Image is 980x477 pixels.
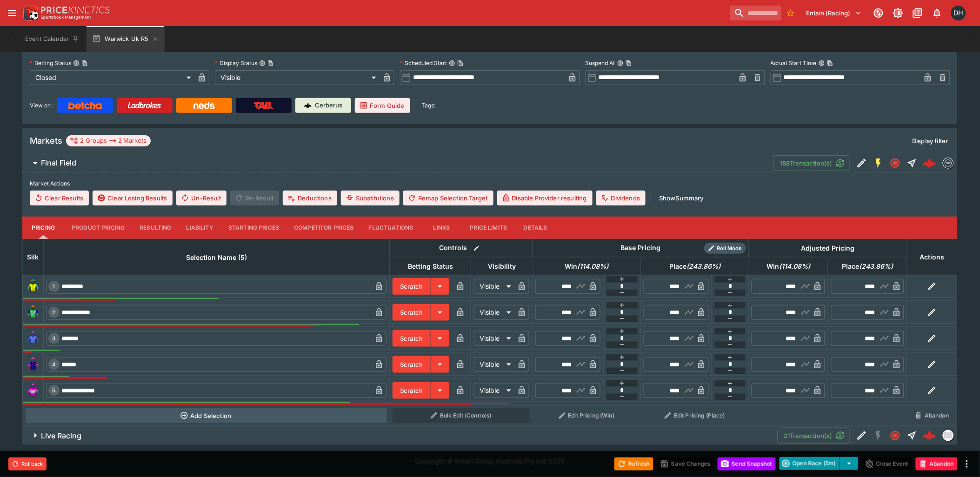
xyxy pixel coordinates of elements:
button: Dividends [596,191,646,205]
em: ( 114.08 %) [779,261,810,272]
button: Un-Result [176,191,226,205]
button: SGM Enabled [870,155,887,172]
button: Liability [179,217,221,239]
p: Cerberus [315,101,343,110]
button: Abandon [916,457,958,470]
span: 2 [51,309,58,316]
button: Copy To Clipboard [457,60,464,66]
button: Actual Start TimeCopy To Clipboard [819,60,825,66]
div: Visible [474,305,514,320]
button: Rollback [8,457,47,470]
th: Actions [907,239,957,275]
p: Actual Start Time [771,59,817,67]
div: split button [780,457,859,470]
div: Visible [474,331,514,346]
th: Controls [390,239,533,257]
img: betmakers [943,158,953,168]
button: Resulting [132,217,179,239]
a: Form Guide [355,98,410,113]
img: runner 5 [26,383,40,398]
button: Copy To Clipboard [267,60,274,66]
button: Price Limits [463,217,515,239]
span: Re-Result [230,191,279,205]
button: 188Transaction(s) [774,155,850,171]
button: Remap Selection Target [403,191,493,205]
button: Clear Losing Results [93,191,173,205]
span: Place(243.86%) [659,261,731,272]
button: Details [514,217,556,239]
img: TabNZ [254,102,273,109]
button: Clear Results [30,191,89,205]
div: Visible [215,70,380,85]
span: Mark an event as closed and abandoned. [916,458,958,468]
button: Fluctuations [361,217,421,239]
button: Disable Provider resulting [497,191,593,205]
img: Sportsbook Management [41,15,91,20]
button: more [961,458,973,470]
img: Ladbrokes [127,102,161,109]
span: Win(114.08%) [554,261,619,272]
span: 5 [51,387,58,394]
button: Closed [887,155,904,172]
button: Starting Prices [221,217,287,239]
span: Place(243.86%) [832,261,903,272]
img: PriceKinetics [41,7,110,13]
button: David Howard [948,3,969,23]
img: logo-cerberus--red.svg [923,429,936,442]
em: ( 243.86 %) [687,261,720,272]
span: Win(114.08%) [756,261,820,272]
button: Straight [904,427,920,444]
button: Bulk edit [471,242,483,254]
label: View on : [30,98,53,113]
th: Silk [23,239,44,275]
button: Bulk Edit (Controls) [393,408,530,423]
button: Edit Pricing (Place) [644,408,747,423]
label: Market Actions [30,177,950,191]
button: Betting StatusCopy To Clipboard [73,60,80,66]
button: SGM Disabled [870,427,887,444]
button: Display filter [907,133,954,148]
a: 0fdf20a2-efc1-4bbc-afbd-7d0d43cc10d2 [920,154,939,172]
button: Scratch [393,304,431,321]
div: 2 Groups 2 Markets [70,135,147,146]
button: Scratch [393,356,431,373]
span: 4 [51,361,58,368]
img: runner 2 [26,305,40,320]
button: Product Pricing [64,217,132,239]
button: Send Snapshot [718,457,776,470]
button: Edit Detail [853,155,870,172]
button: No Bookmarks [783,6,798,20]
button: Copy To Clipboard [81,60,88,66]
button: Event Calendar [20,26,85,52]
button: Add Selection [26,408,387,423]
div: David Howard [951,6,966,20]
img: Neds [193,102,214,109]
button: Copy To Clipboard [827,60,833,66]
span: Selection Name (5) [176,252,257,263]
button: Scheduled StartCopy To Clipboard [449,60,455,66]
button: Refresh [614,457,653,470]
input: search [730,6,781,20]
button: Scratch [393,330,431,347]
div: Visible [474,383,514,398]
img: PriceKinetics Logo [20,4,39,22]
button: Display StatusCopy To Clipboard [259,60,266,66]
button: Notifications [929,5,946,21]
span: Betting Status [398,261,463,272]
img: runner 4 [26,357,40,372]
div: 003f5b9b-4290-404f-9b52-b2044a847ca2 [923,429,936,442]
img: liveracing [943,431,953,441]
button: ShowSummary [653,191,709,205]
img: Betcha [68,102,102,109]
div: Base Pricing [617,242,665,254]
button: Copy To Clipboard [626,60,632,66]
div: Visible [474,357,514,372]
button: Links [421,217,463,239]
div: Show/hide Price Roll mode configuration. [704,243,746,254]
button: Abandon [910,408,954,423]
div: betmakers [943,158,954,169]
img: runner 1 [26,279,40,294]
th: Adjusted Pricing [749,239,907,257]
img: runner 3 [26,331,40,346]
button: Final Field [22,154,774,172]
